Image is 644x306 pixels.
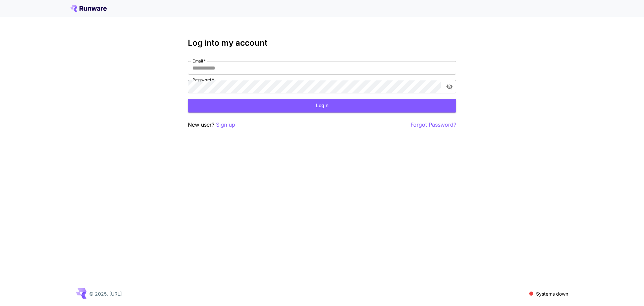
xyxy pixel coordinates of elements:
label: Email [193,58,206,64]
p: New user? [188,121,235,129]
button: Login [188,99,456,113]
p: © 2025, [URL] [89,290,122,297]
label: Password [193,77,214,83]
p: Systems down [536,290,568,297]
button: Forgot Password? [411,121,456,129]
h3: Log into my account [188,38,456,48]
button: Sign up [216,121,235,129]
button: toggle password visibility [443,81,455,93]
